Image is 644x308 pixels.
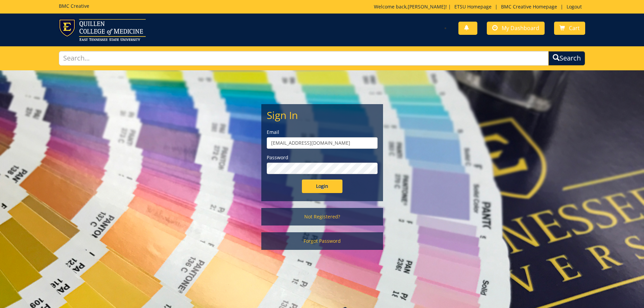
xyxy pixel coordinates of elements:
[261,208,383,226] a: Not Registered?
[502,24,539,32] span: My Dashboard
[554,22,585,35] a: Cart
[374,3,585,10] p: Welcome back, ! | | |
[451,3,495,10] a: ETSU Homepage
[487,22,545,35] a: My Dashboard
[569,24,580,32] span: Cart
[563,3,585,10] a: Logout
[267,154,378,161] label: Password
[267,129,378,136] label: Email
[59,3,89,8] h5: BMC Creative
[548,51,585,66] button: Search
[302,180,342,193] input: Login
[59,51,549,66] input: Search...
[408,3,446,10] a: [PERSON_NAME]
[267,110,378,121] h2: Sign In
[261,232,383,250] a: Forgot Password
[59,19,146,41] img: ETSU logo
[498,3,560,10] a: BMC Creative Homepage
